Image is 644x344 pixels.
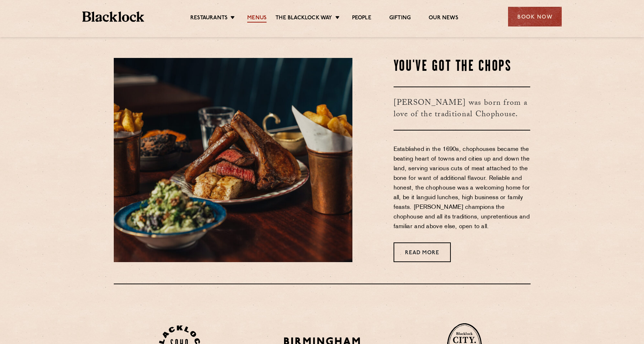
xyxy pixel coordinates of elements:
[190,15,228,23] a: Restaurants
[275,15,332,23] a: The Blacklock Way
[352,15,371,23] a: People
[429,15,458,23] a: Our News
[394,87,531,131] h3: [PERSON_NAME] was born from a love of the traditional Chophouse.
[508,7,562,26] div: Book Now
[389,15,411,23] a: Gifting
[247,15,267,23] a: Menus
[394,145,531,232] p: Established in the 1690s, chophouses became the beating heart of towns and cities up and down the...
[394,242,451,262] a: Read More
[394,58,531,76] h2: You've Got The Chops
[82,11,144,22] img: BL_Textured_Logo-footer-cropped.svg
